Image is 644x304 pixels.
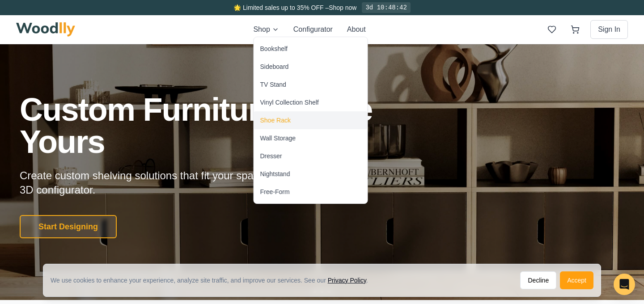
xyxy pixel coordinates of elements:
div: Shoe Rack [260,116,291,125]
div: Wall Storage [260,134,296,143]
div: Free-Form [260,187,290,196]
div: Shop [254,37,368,204]
div: TV Stand [260,80,286,89]
div: Dresser [260,152,282,160]
div: Sideboard [260,62,289,71]
div: Vinyl Collection Shelf [260,98,319,107]
div: Nightstand [260,169,290,178]
div: Bookshelf [260,44,288,53]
